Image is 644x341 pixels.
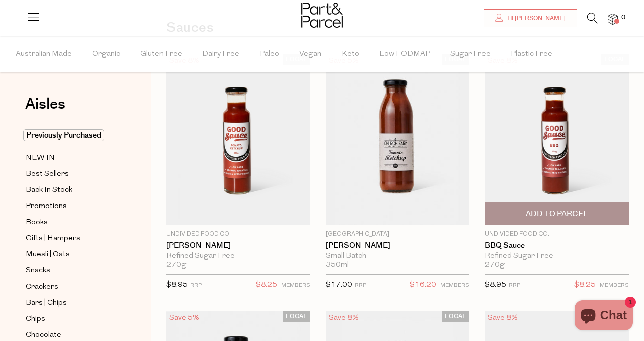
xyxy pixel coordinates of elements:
a: Aisles [25,97,65,122]
a: Snacks [26,264,117,277]
span: Vegan [299,37,321,72]
a: Books [26,216,117,229]
span: $16.20 [410,279,436,292]
span: Bars | Chips [26,297,67,309]
span: $8.95 [485,281,506,289]
span: 270g [166,261,186,270]
span: 0 [619,13,628,22]
span: Keto [342,37,359,72]
span: LOCAL [442,311,469,322]
span: Paleo [260,37,279,72]
a: Crackers [26,281,117,293]
a: 0 [608,14,618,24]
a: Previously Purchased [26,129,117,142]
span: NEW IN [26,152,55,164]
div: Refined Sugar Free [485,252,629,261]
span: Gifts | Hampers [26,233,80,245]
span: Best Sellers [26,168,69,180]
small: MEMBERS [440,283,469,288]
a: Best Sellers [26,168,117,180]
img: BBQ Sauce [485,54,629,225]
small: RRP [190,283,202,288]
p: [GEOGRAPHIC_DATA] [326,230,470,239]
a: [PERSON_NAME] [326,241,470,250]
a: Gifts | Hampers [26,232,117,245]
small: MEMBERS [281,283,310,288]
span: Muesli | Oats [26,249,70,261]
span: Hi [PERSON_NAME] [505,14,566,23]
span: Sugar Free [450,37,491,72]
small: MEMBERS [600,283,629,288]
p: Undivided Food Co. [485,230,629,239]
p: Undivided Food Co. [166,230,310,239]
span: LOCAL [283,311,310,322]
span: $8.95 [166,281,188,289]
img: Tomato Ketchup [166,54,310,225]
div: Save 5% [166,311,202,325]
a: Chips [26,313,117,325]
span: Australian Made [16,37,72,72]
img: Tomato Ketchup [326,54,470,225]
span: Low FODMAP [379,37,430,72]
a: BBQ Sauce [485,241,629,250]
span: Chips [26,313,45,325]
span: $8.25 [574,279,596,292]
inbox-online-store-chat: Shopify online store chat [572,300,636,333]
div: Save 8% [326,311,362,325]
span: 350ml [326,261,349,270]
span: Snacks [26,265,50,277]
span: 270g [485,261,505,270]
span: Add To Parcel [526,209,588,219]
small: RRP [355,283,366,288]
div: Refined Sugar Free [166,252,310,261]
a: Muesli | Oats [26,248,117,261]
img: Part&Parcel [301,3,343,28]
button: Add To Parcel [485,202,629,225]
a: Promotions [26,200,117,213]
div: Save 8% [485,311,521,325]
span: Plastic Free [511,37,552,72]
div: Small Batch [326,252,470,261]
small: RRP [509,283,520,288]
a: Hi [PERSON_NAME] [484,9,577,27]
span: Dairy Free [202,37,239,72]
span: Back In Stock [26,184,72,196]
span: Promotions [26,200,67,213]
span: Crackers [26,281,58,293]
a: NEW IN [26,152,117,164]
span: $17.00 [326,281,352,289]
span: Previously Purchased [23,129,104,141]
a: [PERSON_NAME] [166,241,310,250]
a: Bars | Chips [26,297,117,309]
a: Back In Stock [26,184,117,196]
span: Gluten Free [140,37,182,72]
span: Books [26,217,48,229]
span: Aisles [25,93,65,115]
span: Organic [92,37,120,72]
span: $8.25 [256,279,277,292]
